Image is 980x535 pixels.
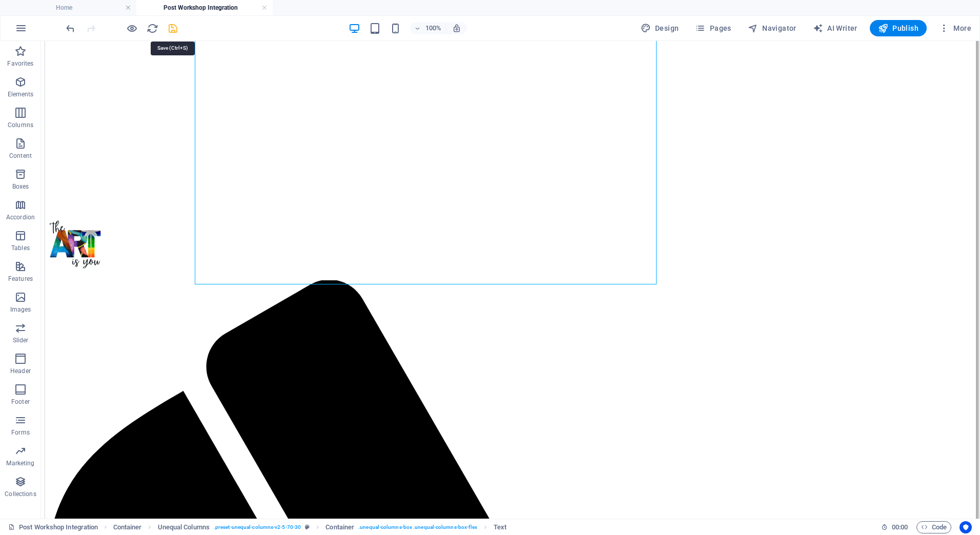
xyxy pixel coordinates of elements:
p: Accordion [6,213,35,221]
p: Content [9,152,32,160]
i: Undo: Move elements (Ctrl+Z) [65,23,76,34]
span: More [939,23,971,33]
button: 100% [410,22,446,34]
button: Click here to leave preview mode and continue editing [126,22,138,34]
i: Reload page [147,23,158,34]
p: Tables [11,244,30,252]
p: Features [8,275,33,283]
div: Design (Ctrl+Alt+Y) [637,20,683,36]
p: Slider [13,336,29,344]
p: Columns [8,121,33,129]
span: Code [921,521,947,533]
span: . unequal-columns-box .unequal-columns-box-flex [358,521,477,533]
button: Pages [691,20,735,36]
span: Click to select. Double-click to edit [158,521,210,533]
span: Click to select. Double-click to edit [113,521,142,533]
p: Images [10,305,31,314]
p: Favorites [7,59,33,68]
p: Elements [8,90,34,98]
span: : [899,523,901,531]
i: This element is a customizable preset [305,524,310,530]
span: Publish [878,23,918,33]
h6: Session time [881,521,908,533]
button: Publish [870,20,927,36]
button: save [167,22,179,34]
button: Navigator [744,20,801,36]
button: AI Writer [809,20,862,36]
h6: 100% [425,22,442,34]
p: Header [10,367,31,375]
h4: Post Workshop Integration [136,2,273,13]
nav: breadcrumb [113,521,506,533]
span: Pages [695,23,731,33]
button: Code [916,521,951,533]
span: 00 00 [892,521,908,533]
button: More [935,20,975,36]
span: Navigator [748,23,797,33]
button: reload [146,22,158,34]
button: Usercentrics [959,521,972,533]
p: Footer [11,398,30,406]
span: Click to select. Double-click to edit [494,521,506,533]
span: Click to select. Double-click to edit [325,521,354,533]
span: Design [641,23,679,33]
button: undo [64,22,76,34]
a: Click to cancel selection. Double-click to open Pages [8,521,98,533]
p: Collections [5,490,36,498]
button: Design [637,20,683,36]
p: Marketing [6,459,34,467]
i: On resize automatically adjust zoom level to fit chosen device. [452,24,461,33]
span: AI Writer [813,23,857,33]
p: Forms [11,428,30,437]
span: . preset-unequal-columns-v2-5-70-30 [214,521,301,533]
p: Boxes [12,182,29,191]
